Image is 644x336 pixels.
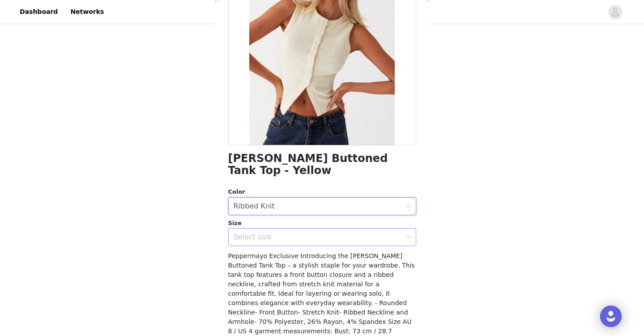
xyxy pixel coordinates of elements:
div: Color [228,187,416,196]
div: Size [228,219,416,228]
i: icon: down [405,234,411,241]
a: Dashboard [14,2,63,22]
h1: [PERSON_NAME] Buttoned Tank Top - Yellow [228,153,416,177]
div: avatar [611,5,619,19]
div: Select size [234,233,401,242]
a: Networks [65,2,109,22]
div: Open Intercom Messenger [600,306,622,327]
div: Ribbed Knit [234,198,275,215]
